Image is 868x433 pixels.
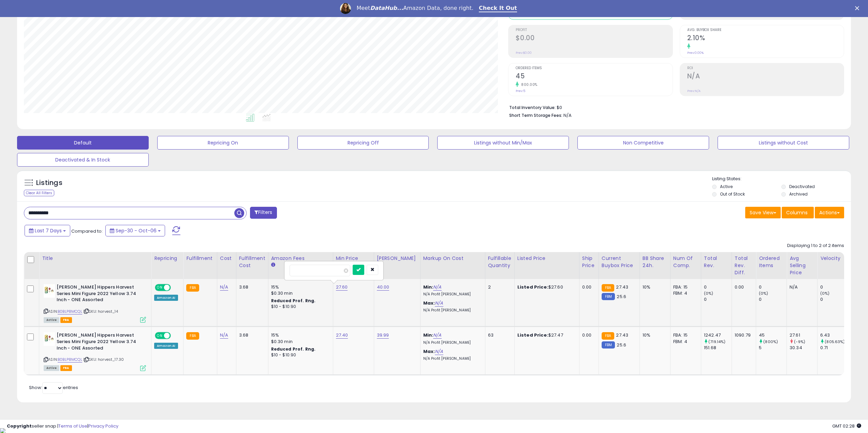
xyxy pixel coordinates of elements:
button: Deactivated & In Stock [17,153,149,167]
div: 1242.47 [704,332,732,338]
div: Num of Comp. [673,255,698,269]
div: ASIN: [44,284,146,322]
small: Prev: 5 [516,89,525,93]
b: Max: [423,300,435,306]
div: N/A [790,284,812,290]
small: (-9%) [794,339,805,344]
div: 0.71 [820,345,848,351]
div: Amazon Fees [271,255,330,262]
div: 0 [820,284,848,290]
span: 2025-10-14 02:28 GMT [832,423,861,429]
div: $0.30 min [271,290,328,296]
span: Profit [516,28,672,32]
div: Velocity [820,255,845,262]
small: (0%) [759,291,768,296]
small: FBA [186,332,199,340]
div: 0 [704,296,732,303]
b: Reduced Prof. Rng. [271,298,316,304]
button: Sep-30 - Oct-06 [105,225,165,236]
label: Out of Stock [720,191,745,197]
div: Amazon AI [154,295,178,301]
small: Prev: N/A [687,89,701,93]
div: $27.60 [517,284,574,290]
div: 10% [643,284,665,290]
div: Title [42,255,148,262]
h2: 45 [516,72,672,81]
b: Max: [423,348,435,355]
div: 30.34 [790,345,817,351]
a: N/A [433,332,441,339]
div: Meet Amazon Data, done right. [356,5,473,12]
span: FBA [60,317,72,323]
button: Save View [745,207,781,218]
label: Active [720,184,733,189]
div: FBM: 4 [673,290,696,296]
div: 6.43 [820,332,848,338]
small: FBM [602,341,615,349]
b: Reduced Prof. Rng. [271,346,316,352]
div: 3.68 [239,332,263,338]
span: Last 7 Days [35,227,62,234]
label: Deactivated [789,184,815,189]
a: 40.00 [377,284,389,291]
small: (805.63%) [825,339,845,344]
div: Clear All Filters [24,190,54,196]
button: Columns [782,207,814,218]
span: ROI [687,66,844,70]
span: FBA [60,365,72,371]
button: Listings without Cost [718,136,849,150]
span: ON [156,285,164,291]
button: Last 7 Days [25,225,70,236]
small: FBA [602,332,614,340]
span: OFF [170,285,181,291]
small: Prev: 0.00% [687,51,704,55]
div: Displaying 1 to 2 of 2 items [787,243,844,249]
div: 0.00 [582,284,593,290]
small: FBA [602,284,614,292]
div: Ordered Items [759,255,784,269]
div: FBA: 15 [673,284,696,290]
a: N/A [435,348,443,355]
button: Listings without Min/Max [437,136,569,150]
p: N/A Profit [PERSON_NAME] [423,356,480,361]
div: Listed Price [517,255,576,262]
button: Repricing On [157,136,289,150]
small: (0%) [704,291,713,296]
span: Show: entries [29,384,78,391]
b: Min: [423,332,433,338]
a: B0BLP8MCQL [58,357,82,362]
b: Listed Price: [517,284,548,290]
div: 0 [759,284,786,290]
button: Repricing Off [297,136,429,150]
h2: 2.10% [687,34,844,43]
img: 31kSGjMRfQL._SL40_.jpg [44,284,55,298]
div: Total Rev. [704,255,729,269]
img: Profile image for Georgie [340,3,351,14]
small: FBA [186,284,199,292]
div: Avg Selling Price [790,255,814,276]
b: [PERSON_NAME] Hippers Harvest Series Mini Figure 2022 Yellow 3.74 Inch - ONE Assorted [57,332,139,353]
p: Listing States: [712,176,851,182]
a: B0BLP8MCQL [58,309,82,314]
div: Fulfillable Quantity [488,255,512,269]
div: seller snap | | [7,423,118,430]
span: 25.6 [617,293,626,300]
div: 27.61 [790,332,817,338]
small: Amazon Fees. [271,262,275,268]
div: ASIN: [44,332,146,370]
button: Non Competitive [577,136,709,150]
a: Terms of Use [58,423,87,429]
div: Amazon AI [154,343,178,349]
a: N/A [220,332,228,339]
div: 45 [759,332,786,338]
span: OFF [170,333,181,339]
div: 2 [488,284,509,290]
b: Listed Price: [517,332,548,338]
a: Check It Out [479,5,517,12]
small: (800%) [763,339,778,344]
div: FBM: 4 [673,339,696,345]
div: 15% [271,332,328,338]
h2: N/A [687,72,844,81]
div: 0 [820,296,848,303]
a: 27.60 [336,284,348,291]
